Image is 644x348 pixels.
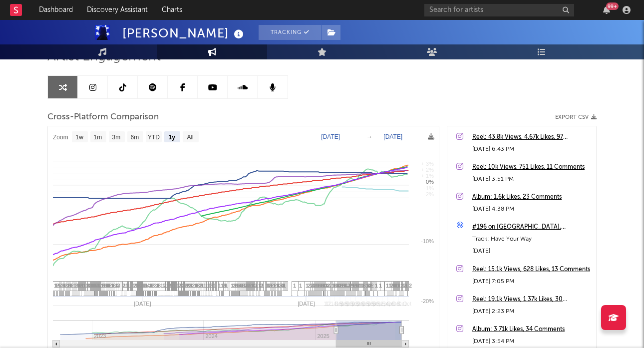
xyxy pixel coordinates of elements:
text: All [187,134,193,141]
text: 22. Sep [352,301,371,307]
text: 12. Sep [325,301,344,307]
span: 2 [308,283,311,289]
span: 1 [332,283,335,289]
span: 1 [194,283,197,289]
text: 14. Sep [330,301,349,307]
button: 99+ [603,6,610,14]
span: 1 [299,283,302,289]
button: Export CSV [555,114,597,120]
span: 1 [218,283,221,289]
text: YTD [148,134,160,141]
span: 1 [166,283,169,289]
span: 2 [178,283,181,289]
span: 1 [176,283,179,289]
span: 1 [213,283,216,289]
span: 1 [293,283,296,289]
a: Reel: 43.8k Views, 4.67k Likes, 97 Comments [472,131,591,143]
span: 2 [192,283,195,289]
span: 2 [347,283,350,289]
span: 1 [160,283,163,289]
text: 8. Oct [397,301,411,307]
text: -1% [424,185,434,191]
div: [DATE] 3:54 PM [472,336,591,348]
text: Zoom [53,134,68,141]
span: 1 [115,283,118,289]
span: 1 [365,283,368,289]
text: 24. Sep [357,301,376,307]
span: 1 [386,283,389,289]
text: 10.… [323,301,336,307]
div: [PERSON_NAME] [122,25,246,41]
span: 1 [379,283,382,289]
text: + 1% [421,173,434,179]
span: 2 [409,283,412,289]
text: [DATE] [298,301,315,307]
span: 1 [156,283,159,289]
div: [DATE] 2:23 PM [472,306,591,318]
text: [DATE] [134,301,151,307]
span: 2 [279,283,282,289]
text: -10% [421,238,434,244]
div: [DATE] [472,245,591,257]
text: [DATE] [383,133,402,140]
div: [DATE] 7:05 PM [472,276,591,288]
text: 1w [76,134,84,141]
text: 28. Sep [367,301,386,307]
text: → [366,133,372,140]
span: 2 [329,283,332,289]
span: 2 [233,283,236,289]
span: 2 [199,283,202,289]
span: 1 [231,283,234,289]
span: 1 [310,283,313,289]
input: Search for artists [424,4,574,16]
span: 1 [207,283,210,289]
span: 1 [203,283,206,289]
span: 1 [205,283,208,289]
span: 1 [67,283,70,289]
span: 1 [251,283,254,289]
span: 4 [147,283,150,289]
a: Album: 1.6k Likes, 23 Comments [472,191,591,203]
span: 1 [375,283,378,289]
text: 30. Sep [373,301,392,307]
span: 1 [73,283,76,289]
text: 1y [169,134,176,141]
span: 1 [266,283,269,289]
span: 1 [111,283,114,289]
span: 1 [221,283,224,289]
span: 6 [113,283,116,289]
span: 2 [400,283,403,289]
text: 6m [131,134,139,141]
span: 1 [101,283,104,289]
button: Tracking [259,25,321,40]
text: 3m [112,134,121,141]
text: 2. Oct [380,301,395,307]
span: Artist Engagement [47,51,161,63]
a: Album: 3.71k Likes, 34 Comments [472,324,591,336]
div: 99 + [606,2,619,10]
span: 2 [254,283,257,289]
text: -20% [421,298,434,304]
text: 4. Oct [386,301,400,307]
div: #196 on [GEOGRAPHIC_DATA], [US_STATE], [GEOGRAPHIC_DATA] [472,221,591,233]
text: + 2% [421,167,434,173]
div: [DATE] 4:38 PM [472,203,591,215]
div: Reel: 15.1k Views, 628 Likes, 13 Comments [472,264,591,276]
span: Cross-Platform Comparison [47,111,159,123]
div: [DATE] 6:43 PM [472,143,591,155]
span: 3 [154,283,157,289]
span: 1 [85,283,88,289]
a: Reel: 19.1k Views, 1.37k Likes, 30 Comments [472,294,591,306]
text: -2% [424,191,434,197]
span: 11 [322,283,327,289]
span: 1 [132,283,135,289]
span: 3 [210,283,213,289]
span: 1 [173,283,176,289]
span: 2 [122,283,125,289]
span: 1 [162,283,165,289]
span: 2 [223,283,226,289]
span: 5 [58,283,61,289]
